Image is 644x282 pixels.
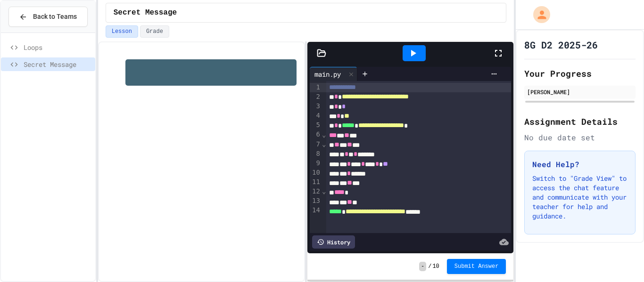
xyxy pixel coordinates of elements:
div: main.py [310,69,346,79]
button: Lesson [106,25,138,38]
div: 9 [310,159,322,168]
span: / [428,263,431,270]
span: Fold line [322,140,326,148]
span: Fold line [322,131,326,138]
button: Submit Answer [447,259,506,274]
span: Back to Teams [33,12,77,22]
div: 2 [310,92,322,102]
div: 3 [310,102,322,111]
span: Secret Message [114,7,177,18]
div: 4 [310,111,322,121]
div: 8 [310,149,322,159]
div: My Account [523,4,553,25]
iframe: chat widget [604,244,635,273]
h1: 8G D2 2025-26 [524,38,598,51]
h3: Need Help? [532,159,627,170]
h2: Assignment Details [524,115,636,128]
span: - [419,262,426,271]
div: 6 [310,130,322,139]
p: Switch to "Grade View" to access the chat feature and communicate with your teacher for help and ... [532,174,627,221]
div: 10 [310,168,322,177]
div: 1 [310,83,322,92]
div: History [312,235,355,249]
div: [PERSON_NAME] [527,88,633,96]
div: 14 [310,206,322,215]
div: 11 [310,177,322,187]
button: Grade [140,25,169,38]
span: Loops [24,42,91,52]
button: Back to Teams [8,7,88,27]
span: Submit Answer [454,263,499,270]
div: 12 [310,187,322,196]
div: main.py [310,67,357,81]
span: 10 [432,263,439,270]
h2: Your Progress [524,67,636,80]
span: Fold line [322,187,326,195]
div: 7 [310,140,322,149]
div: 13 [310,196,322,206]
span: Secret Message [24,59,91,69]
div: 5 [310,121,322,130]
div: No due date set [524,132,636,143]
